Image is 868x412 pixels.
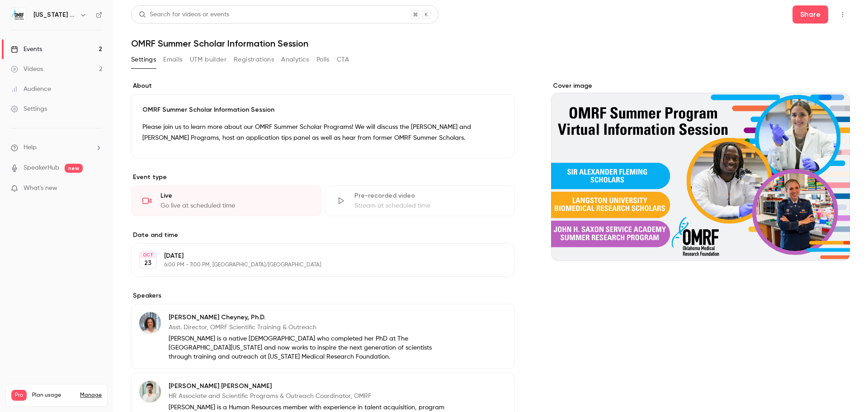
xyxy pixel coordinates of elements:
button: UTM builder [190,52,226,67]
p: Please join us to learn more about our OMRF Summer Scholar Programs! We will discuss the [PERSON_... [142,122,504,143]
button: Settings [131,52,156,67]
button: Polls [316,52,330,67]
label: Speakers [131,291,515,300]
div: Search for videos or events [139,10,229,19]
button: Analytics [281,52,309,67]
p: Asst. Director, OMRF Scientific Training & Outreach [169,323,456,332]
div: Ashley Cheyney, Ph.D.[PERSON_NAME] Cheyney, Ph.D.Asst. Director, OMRF Scientific Training & Outre... [131,304,515,369]
p: [DATE] [164,251,467,260]
div: Videos [11,65,43,74]
p: 23 [144,259,151,268]
label: About [131,81,515,90]
iframe: Noticeable Trigger [91,185,102,193]
p: OMRF Summer Scholar Information Session [142,105,504,114]
span: Help [24,143,37,152]
button: CTA [337,52,349,67]
p: HR Associate and Scientific Programs & Outreach Coordinator, OMRF [169,392,456,401]
section: Cover image [551,81,850,261]
span: Plan usage [32,392,75,399]
img: Oklahoma Medical Research Foundation [11,8,26,22]
div: Stream at scheduled time [354,201,504,210]
div: Go live at scheduled time [160,201,310,210]
img: J. Joel Solís [139,381,161,403]
p: [PERSON_NAME] Cheyney, Ph.D. [169,313,456,322]
span: new [65,164,83,173]
li: help-dropdown-opener [11,143,102,152]
p: [PERSON_NAME] [PERSON_NAME] [169,382,456,391]
img: Ashley Cheyney, Ph.D. [139,312,161,334]
div: LiveGo live at scheduled time [131,185,321,216]
p: Event type [131,173,515,182]
div: Pre-recorded videoStream at scheduled time [325,185,515,216]
div: Audience [11,85,51,94]
div: Pre-recorded video [354,191,504,200]
h6: [US_STATE] Medical Research Foundation [33,10,76,19]
div: OCT [140,252,156,258]
div: Live [160,191,310,200]
p: 6:00 PM - 7:00 PM, [GEOGRAPHIC_DATA]/[GEOGRAPHIC_DATA] [164,261,467,269]
label: Date and time [131,231,515,240]
div: Events [11,45,42,54]
p: [PERSON_NAME] is a native [DEMOGRAPHIC_DATA] who completed her PhD at The [GEOGRAPHIC_DATA][US_ST... [169,334,456,361]
label: Cover image [551,81,850,90]
span: What's new [24,184,57,193]
button: Share [793,5,828,24]
div: Settings [11,104,47,114]
a: Manage [80,392,102,399]
a: SpeakerHub [24,163,59,173]
button: Emails [163,52,182,67]
h1: OMRF Summer Scholar Information Session [131,38,850,49]
span: Pro [11,390,27,401]
button: Registrations [234,52,274,67]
